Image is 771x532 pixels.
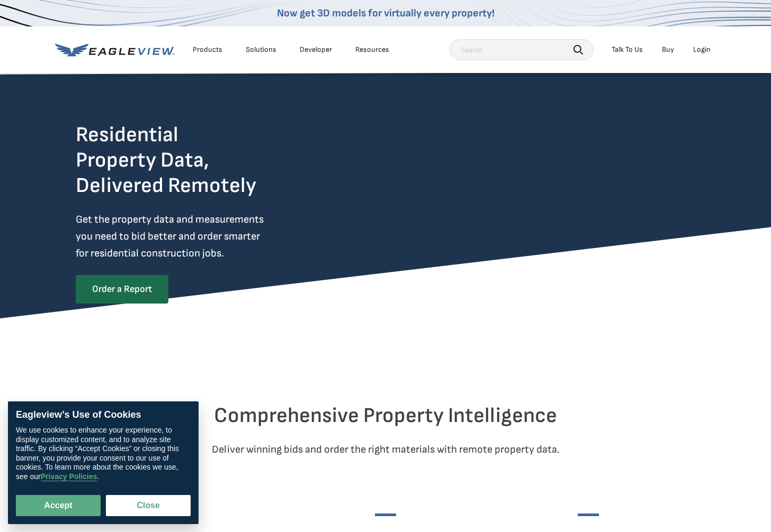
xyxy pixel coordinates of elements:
p: Get the property data and measurements you need to bid better and order smarter for residential c... [76,211,308,262]
button: Close [106,495,191,516]
div: Eagleview’s Use of Cookies [16,409,191,421]
a: Now get 3D models for virtually every property! [277,7,495,20]
div: Talk To Us [612,45,643,54]
div: We use cookies to enhance your experience, to display customized content, and to analyze site tra... [16,426,191,482]
a: Privacy Policies [41,473,97,482]
input: Search [450,39,594,60]
a: Buy [662,45,674,54]
div: Login [693,45,711,54]
div: Products [193,45,222,54]
p: Deliver winning bids and order the right materials with remote property data. [76,441,695,458]
h2: Residential Property Data, Delivered Remotely [76,122,256,198]
h2: Comprehensive Property Intelligence [76,403,695,428]
a: Order a Report [76,275,168,304]
a: Developer [300,45,332,54]
div: Resources [355,45,389,54]
button: Accept [16,495,101,516]
div: Solutions [246,45,276,54]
